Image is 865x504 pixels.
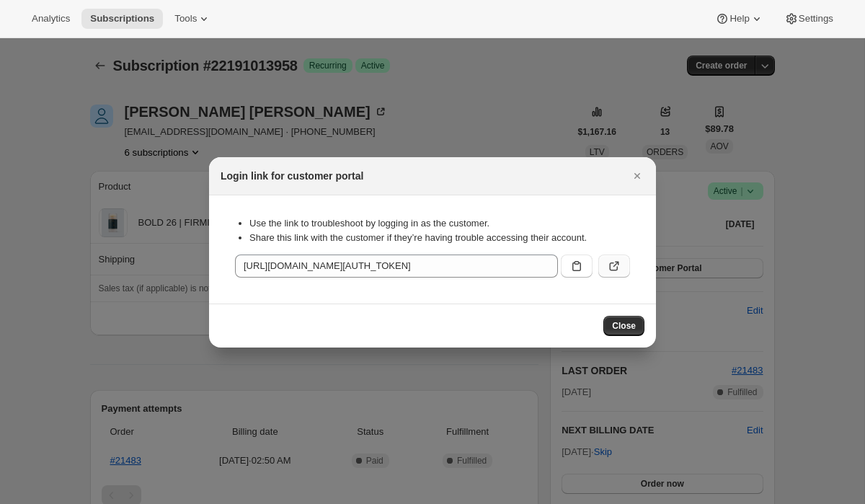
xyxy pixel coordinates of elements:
[174,13,197,25] span: Tools
[603,316,644,336] button: Close
[799,13,833,25] span: Settings
[249,216,630,231] li: Use the link to troubleshoot by logging in as the customer.
[612,320,636,332] span: Close
[166,9,220,29] button: Tools
[90,13,154,25] span: Subscriptions
[81,9,163,29] button: Subscriptions
[221,169,363,183] h2: Login link for customer portal
[32,13,70,25] span: Analytics
[776,9,842,29] button: Settings
[706,9,772,29] button: Help
[729,13,749,25] span: Help
[249,231,630,245] li: Share this link with the customer if they’re having trouble accessing their account.
[627,166,647,186] button: Close
[23,9,79,29] button: Analytics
